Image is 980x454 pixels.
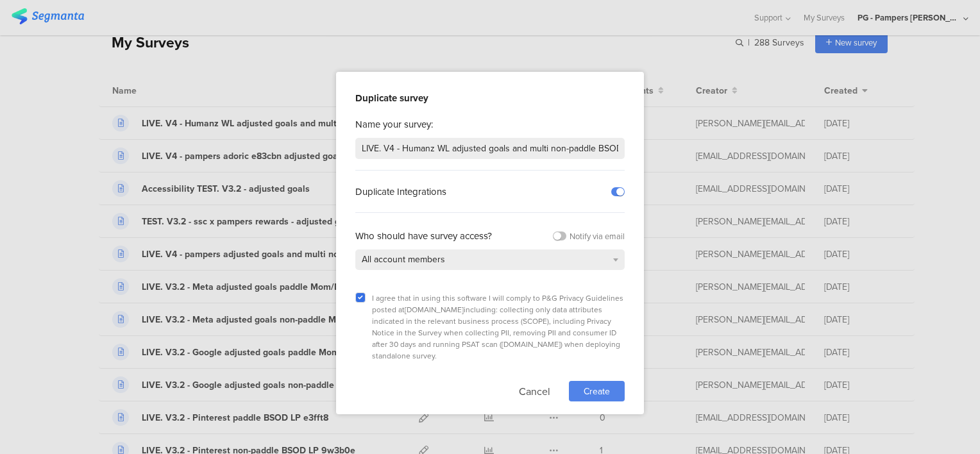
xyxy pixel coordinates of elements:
[372,292,623,362] span: I agree that in using this software I will comply to P&G Privacy Guidelines posted at including: ...
[355,185,446,199] sg-field-title: Duplicate Integrations
[502,339,561,350] a: [DOMAIN_NAME]
[570,230,625,242] div: Notify via email
[584,385,610,398] span: Create
[405,304,464,315] a: [DOMAIN_NAME]
[355,91,625,105] div: Duplicate survey
[355,117,625,131] div: Name your survey:
[355,229,492,243] div: Who should have survey access?
[362,253,445,266] span: All account members
[519,381,550,401] button: Cancel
